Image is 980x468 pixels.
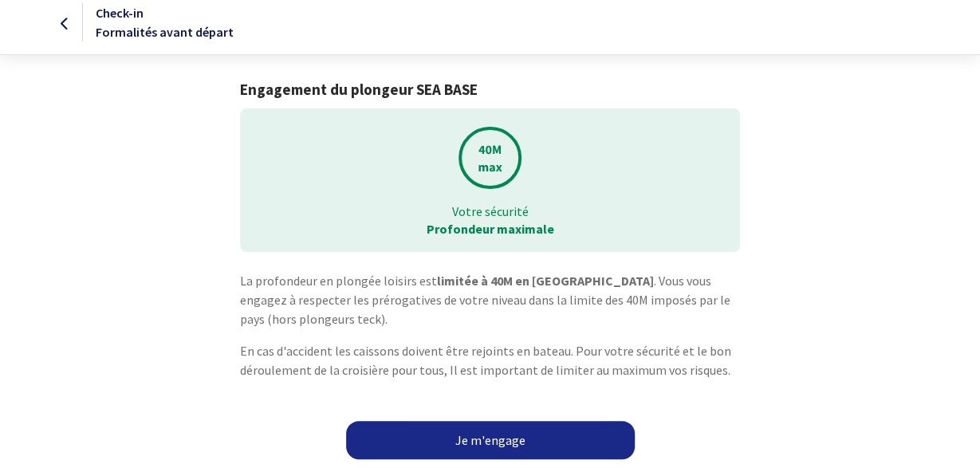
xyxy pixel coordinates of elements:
[240,81,740,99] h1: Engagement du plongeur SEA BASE
[96,5,234,40] span: Check-in Formalités avant départ
[427,221,554,237] strong: Profondeur maximale
[240,271,740,328] p: La profondeur en plongée loisirs est . Vous vous engagez à respecter les prérogatives de votre ni...
[437,273,654,289] strong: limitée à 40M en [GEOGRAPHIC_DATA]
[346,421,635,459] a: Je m'engage
[240,341,740,380] p: En cas d'accident les caissons doivent être rejoints en bateau. Pour votre sécurité et le bon dér...
[251,203,729,220] p: Votre sécurité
